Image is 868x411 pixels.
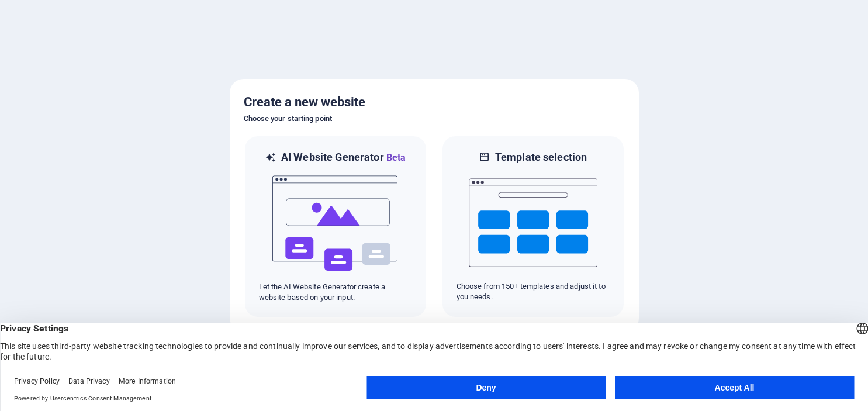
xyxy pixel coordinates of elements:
p: Let the AI Website Generator create a website based on your input. [259,282,412,303]
img: ai [271,165,400,282]
span: Beta [384,152,406,163]
h5: Create a new website [244,93,625,112]
p: Choose from 150+ templates and adjust it to you needs. [457,281,610,302]
h6: Choose your starting point [244,112,625,126]
h6: AI Website Generator [281,150,406,165]
div: AI Website GeneratorBetaaiLet the AI Website Generator create a website based on your input. [244,135,427,318]
h6: Template selection [495,150,587,164]
div: Template selectionChoose from 150+ templates and adjust it to you needs. [441,135,625,318]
